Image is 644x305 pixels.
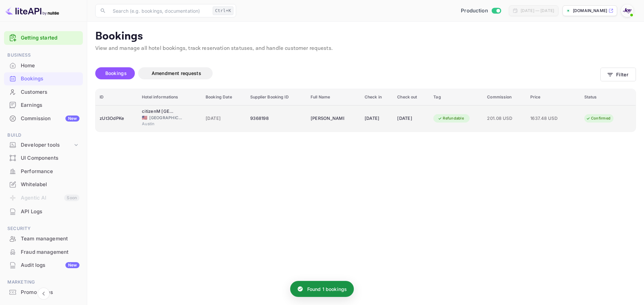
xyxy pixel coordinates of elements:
[202,89,246,105] th: Booking Date
[4,178,83,191] div: Whitelabel
[4,132,83,139] span: Build
[4,72,83,85] div: Bookings
[21,34,79,42] a: Getting started
[38,288,50,300] button: Collapse navigation
[582,114,615,123] div: Confirmed
[530,115,564,122] span: 1637.48 USD
[21,289,79,296] div: Promo codes
[4,178,83,190] a: Whitelabel
[4,59,83,72] div: Home
[21,141,73,149] div: Developer tools
[21,248,79,256] div: Fraud management
[526,89,580,105] th: Price
[142,108,175,115] div: citizenM Austin Downtown
[21,154,79,162] div: UI Components
[213,6,233,15] div: Ctrl+K
[246,89,307,105] th: Supplier Booking ID
[21,235,79,243] div: Team management
[4,52,83,59] span: Business
[21,261,79,269] div: Audit logs
[149,115,183,121] span: [GEOGRAPHIC_DATA]
[4,112,83,125] a: CommissionNew
[4,246,83,259] div: Fraud management
[365,113,389,124] div: [DATE]
[4,232,83,245] a: Team management
[4,152,83,165] div: UI Components
[4,139,83,151] div: Developer tools
[152,70,201,76] span: Amendment requests
[393,89,429,105] th: Check out
[65,262,79,268] div: New
[4,279,83,286] span: Marketing
[109,4,210,17] input: Search (e.g. bookings, documentation)
[21,75,79,83] div: Bookings
[96,89,138,105] th: ID
[4,165,83,178] div: Performance
[397,113,425,124] div: [DATE]
[429,89,483,105] th: Tag
[5,5,59,16] img: LiteAPI logo
[95,45,636,53] p: View and manage all hotel bookings, track reservation statuses, and handle customer requests.
[4,31,83,45] div: Getting started
[361,89,393,105] th: Check in
[105,70,127,76] span: Bookings
[100,113,134,124] div: zUt3OdPKe
[573,8,607,14] p: [DOMAIN_NAME]
[4,72,83,85] a: Bookings
[4,286,83,298] a: Promo codes
[4,152,83,164] a: UI Components
[600,68,636,81] button: Filter
[21,101,79,109] div: Earnings
[21,115,79,123] div: Commission
[4,59,83,72] a: Home
[4,112,83,125] div: CommissionNew
[4,99,83,111] a: Earnings
[21,208,79,216] div: API Logs
[458,7,503,15] div: Switch to Sandbox mode
[21,88,79,96] div: Customers
[21,168,79,175] div: Performance
[142,121,175,127] span: Austin
[250,113,303,124] div: 9368198
[433,114,468,123] div: Refundable
[307,286,347,293] p: Found 1 bookings
[21,181,79,188] div: Whitelabel
[622,5,633,16] img: With Joy
[95,67,600,79] div: account-settings tabs
[206,115,242,122] span: [DATE]
[4,86,83,98] a: Customers
[4,246,83,258] a: Fraud management
[4,99,83,112] div: Earnings
[4,286,83,299] div: Promo codes
[307,89,361,105] th: Full Name
[96,89,636,132] table: booking table
[483,89,526,105] th: Commission
[487,115,522,122] span: 201.08 USD
[4,225,83,232] span: Security
[4,205,83,218] a: API Logs
[138,89,202,105] th: Hotel informations
[521,8,554,14] div: [DATE] — [DATE]
[95,30,636,43] p: Bookings
[21,62,79,70] div: Home
[461,7,488,15] span: Production
[4,205,83,218] div: API Logs
[142,116,147,120] span: United States of America
[4,259,83,271] a: Audit logsNew
[4,165,83,177] a: Performance
[580,89,636,105] th: Status
[65,116,79,122] div: New
[4,259,83,272] div: Audit logsNew
[311,113,344,124] div: Jorge Antonio Cirilo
